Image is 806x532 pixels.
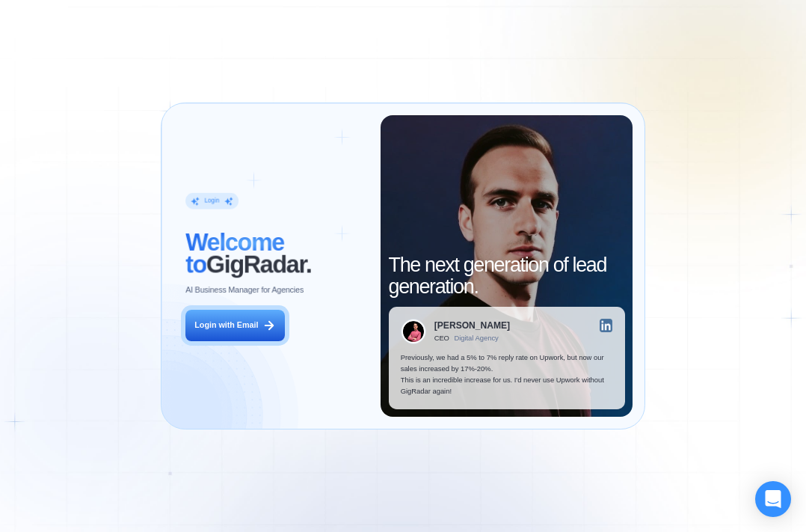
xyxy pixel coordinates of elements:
[204,198,219,206] div: Login
[755,481,791,517] div: Open Intercom Messenger
[185,232,369,276] h2: ‍ GigRadar.
[434,334,449,343] div: CEO
[389,254,625,299] h2: The next generation of lead generation.
[194,319,258,331] div: Login with Email
[454,334,498,343] div: Digital Agency
[401,352,613,397] p: Previously, we had a 5% to 7% reply rate on Upwork, but now our sales increased by 17%-20%. This ...
[185,310,285,341] button: Login with Email
[185,284,304,296] p: AI Business Manager for Agencies
[434,321,510,330] div: [PERSON_NAME]
[185,229,284,278] span: Welcome to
